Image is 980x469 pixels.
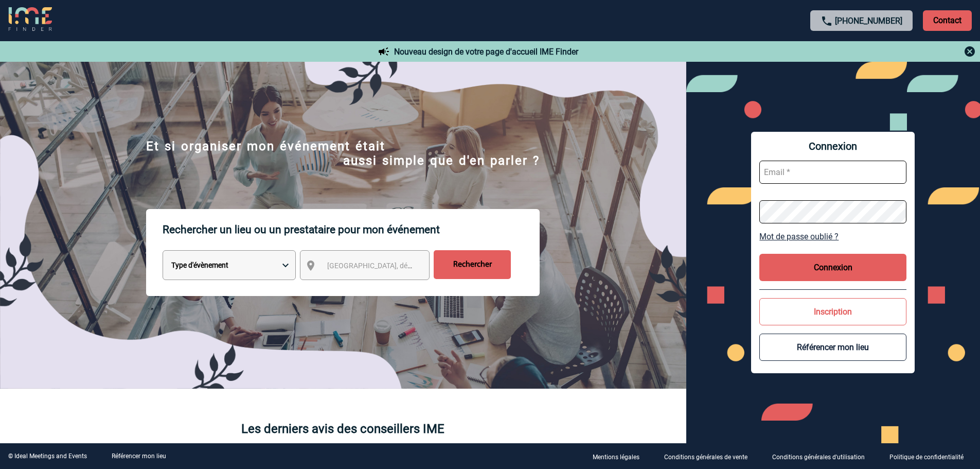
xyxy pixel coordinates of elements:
button: Référencer mon lieu [759,334,906,361]
p: Politique de confidentialité [889,454,964,461]
a: Politique de confidentialité [881,451,980,461]
p: Contact [923,10,972,31]
a: Conditions générales de vente [656,451,764,461]
p: Conditions générales de vente [664,454,747,461]
span: Connexion [759,140,906,152]
p: Mentions légales [593,454,639,461]
a: Référencer mon lieu [112,453,166,460]
input: Rechercher [434,250,511,279]
a: Mentions légales [584,451,656,461]
p: Rechercher un lieu ou un prestataire pour mon événement [163,209,540,250]
button: Connexion [759,254,906,281]
button: Inscription [759,298,906,325]
span: [GEOGRAPHIC_DATA], département, région... [327,262,470,270]
a: Mot de passe oublié ? [759,232,906,241]
div: © Ideal Meetings and Events [8,453,87,460]
a: Conditions générales d'utilisation [764,451,881,461]
p: Conditions générales d'utilisation [772,454,865,461]
input: Email * [759,161,906,184]
img: call-24-px.png [821,15,833,27]
a: [PHONE_NUMBER] [835,16,902,26]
